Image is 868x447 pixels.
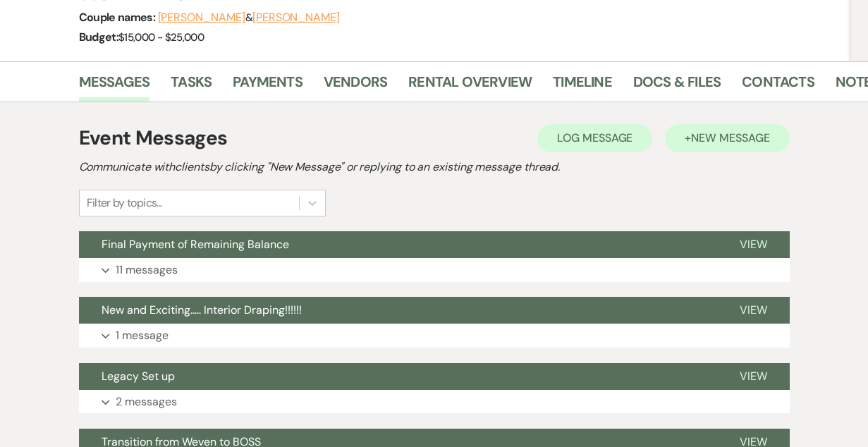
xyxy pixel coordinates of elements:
[79,297,717,324] button: New and Exciting..... Interior Draping!!!!!!
[252,12,340,23] button: [PERSON_NAME]
[79,30,119,44] span: Budget:
[717,363,790,390] button: View
[557,130,632,145] span: Log Message
[717,297,790,324] button: View
[79,71,150,102] a: Messages
[79,363,717,390] button: Legacy Set up
[233,71,302,102] a: Payments
[740,237,767,252] span: View
[79,123,228,153] h1: Event Messages
[324,71,387,102] a: Vendors
[79,10,158,25] span: Couple names:
[171,71,212,102] a: Tasks
[691,130,769,145] span: New Message
[79,324,790,348] button: 1 message
[742,71,814,102] a: Contacts
[665,124,789,152] button: +New Message
[79,159,790,176] h2: Communicate with clients by clicking "New Message" or replying to an existing message thread.
[537,124,652,152] button: Log Message
[79,390,790,414] button: 2 messages
[553,71,612,102] a: Timeline
[408,71,532,102] a: Rental Overview
[717,231,790,258] button: View
[116,393,177,411] p: 2 messages
[158,12,245,23] button: [PERSON_NAME]
[116,326,169,345] p: 1 message
[79,231,717,258] button: Final Payment of Remaining Balance
[158,11,340,25] span: &
[740,369,767,384] span: View
[102,302,302,317] span: New and Exciting..... Interior Draping!!!!!!
[740,302,767,317] span: View
[87,195,162,212] div: Filter by topics...
[102,237,289,252] span: Final Payment of Remaining Balance
[118,30,204,44] span: $15,000 - $25,000
[116,261,178,279] p: 11 messages
[79,258,790,282] button: 11 messages
[102,369,175,384] span: Legacy Set up
[633,71,721,102] a: Docs & Files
